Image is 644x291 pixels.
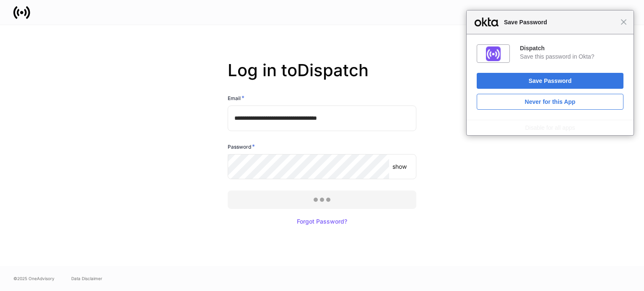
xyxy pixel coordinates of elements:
[477,94,623,110] button: Never for this App
[520,53,623,60] div: Save this password in Okta?
[477,73,623,89] button: Save Password
[525,124,575,131] a: Disable for all apps
[500,17,621,27] span: Save Password
[621,19,627,25] span: Close
[520,44,623,52] div: Dispatch
[486,46,501,61] img: IoaI0QAAAAZJREFUAwDpn500DgGa8wAAAABJRU5ErkJggg==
